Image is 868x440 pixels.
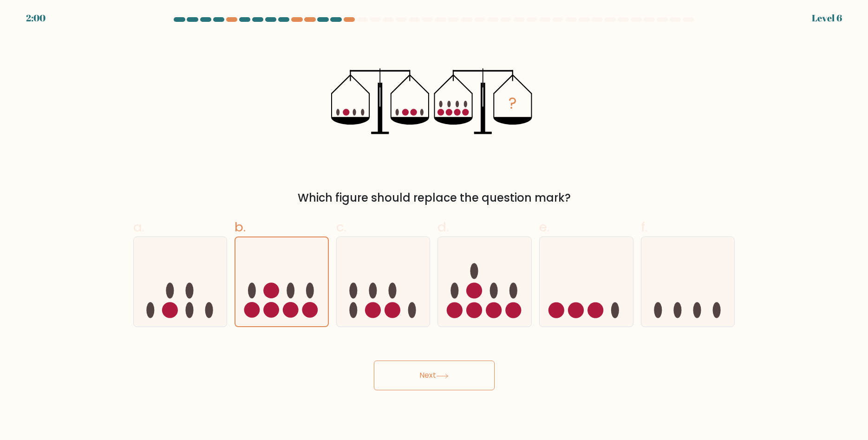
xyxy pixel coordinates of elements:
[336,218,346,236] span: c.
[539,218,549,236] span: e.
[437,218,449,236] span: d.
[812,11,842,25] div: Level 6
[641,218,647,236] span: f.
[235,218,246,236] span: b.
[374,361,495,390] button: Next
[26,11,46,25] div: 2:00
[139,190,730,206] div: Which figure should replace the question mark?
[133,218,144,236] span: a.
[509,93,517,115] tspan: ?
